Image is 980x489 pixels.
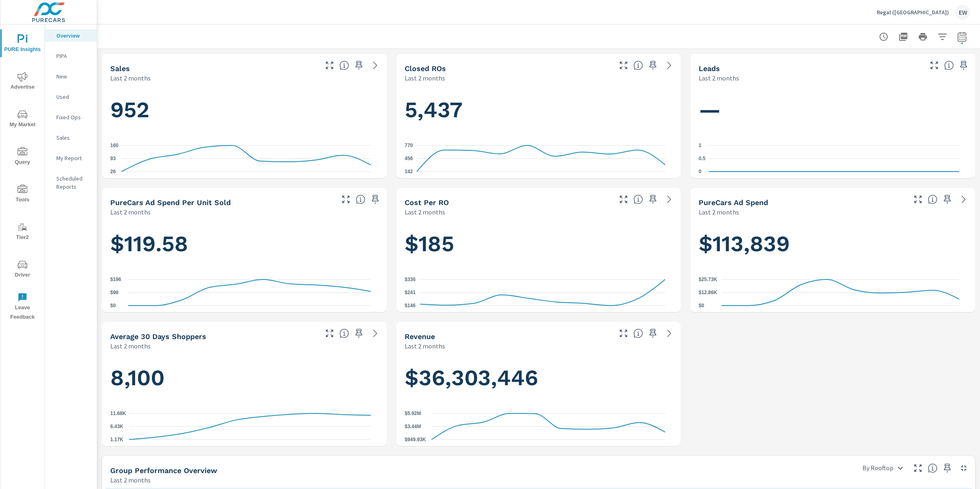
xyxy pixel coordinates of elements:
[45,172,97,193] div: Scheduled Reports
[0,25,45,325] div: nav menu
[405,155,413,161] text: 456
[405,302,416,308] text: $146
[110,168,116,174] text: 26
[957,59,970,72] span: Save this to your personalized report
[928,59,941,72] button: Make Fullscreen
[857,461,908,475] div: By Rooftop
[45,70,97,83] div: New
[699,207,739,217] p: Last 2 months
[110,276,121,282] text: $196
[699,230,967,258] h1: $113,839
[110,64,130,73] h5: Sales
[56,154,90,162] p: My Report
[405,198,449,207] h5: Cost per RO
[617,193,630,206] button: Make Fullscreen
[110,142,118,148] text: 160
[110,302,116,308] text: $0
[110,436,123,442] text: 1.17K
[405,64,446,73] h5: Closed ROs
[45,132,97,144] div: Sales
[941,462,954,475] span: Save this to your personalized report
[3,222,42,242] span: Tier2
[663,327,676,340] a: See more details in report
[3,293,42,322] span: Leave Feedback
[699,168,702,174] text: 0
[3,147,42,167] span: Query
[663,193,676,206] a: See more details in report
[911,462,924,475] button: Make Fullscreen
[405,168,413,174] text: 142
[56,93,90,101] p: Used
[928,463,938,473] span: Understand group performance broken down by various segments. Use the dropdown in the upper right...
[110,423,123,429] text: 6.43K
[352,327,365,340] span: Save this to your personalized report
[110,332,206,341] h5: Average 30 Days Shoppers
[911,193,924,206] button: Make Fullscreen
[699,155,706,161] text: 0.5
[699,302,704,308] text: $0
[56,31,90,40] p: Overview
[110,96,379,124] h1: 952
[405,410,421,416] text: $5.92M
[405,207,445,217] p: Last 2 months
[405,332,435,341] h5: Revenue
[699,142,702,148] text: 1
[110,475,151,485] p: Last 2 months
[110,466,217,475] h5: Group Performance Overview
[56,113,90,121] p: Fixed Ops
[405,230,673,258] h1: $185
[405,73,445,83] p: Last 2 months
[405,436,426,442] text: $949.93K
[45,111,97,123] div: Fixed Ops
[955,5,970,20] div: EW
[3,109,42,130] span: My Market
[957,193,970,206] a: See more details in report
[699,96,967,124] h1: —
[352,59,365,72] span: Save this to your personalized report
[45,152,97,164] div: My Report
[877,9,949,16] p: Regal ([GEOGRAPHIC_DATA])
[941,193,954,206] span: Save this to your personalized report
[928,194,938,204] span: Total cost of media for all PureCars channels for the selected dealership group over the selected...
[957,462,970,475] button: Minimize Widget
[646,59,659,72] span: Save this to your personalized report
[646,327,659,340] span: Save this to your personalized report
[915,29,931,45] button: Print Report
[110,341,151,351] p: Last 2 months
[339,60,349,70] span: Number of vehicles sold by the dealership over the selected date range. [Source: This data is sou...
[405,96,673,124] h1: 5,437
[45,91,97,103] div: Used
[699,73,739,83] p: Last 2 months
[3,260,42,280] span: Driver
[369,327,382,340] a: See more details in report
[405,423,421,429] text: $3.44M
[3,34,42,54] span: PURE Insights
[405,142,413,148] text: 770
[3,72,42,92] span: Advertise
[110,230,379,258] h1: $119.58
[405,277,416,282] text: $336
[646,193,659,206] span: Save this to your personalized report
[617,327,630,340] button: Make Fullscreen
[663,59,676,72] a: See more details in report
[633,194,643,204] span: Average cost incurred by the dealership from each Repair Order closed over the selected date rang...
[339,328,349,338] span: A rolling 30 day total of daily Shoppers on the dealership website, averaged over the selected da...
[110,73,151,83] p: Last 2 months
[405,289,416,295] text: $241
[56,134,90,142] p: Sales
[699,289,717,295] text: $12.86K
[405,341,445,351] p: Last 2 months
[323,327,336,340] button: Make Fullscreen
[110,198,231,207] h5: PureCars Ad Spend Per Unit Sold
[633,328,643,338] span: Total sales revenue over the selected date range. [Source: This data is sourced from the dealer’s...
[110,364,379,392] h1: 8,100
[405,364,673,392] h1: $36,303,446
[617,59,630,72] button: Make Fullscreen
[45,29,97,42] div: Overview
[3,185,42,205] span: Tools
[369,59,382,72] a: See more details in report
[934,29,951,45] button: Apply Filters
[110,207,151,217] p: Last 2 months
[633,60,643,70] span: Number of Repair Orders Closed by the selected dealership group over the selected time range. [So...
[56,174,90,191] p: Scheduled Reports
